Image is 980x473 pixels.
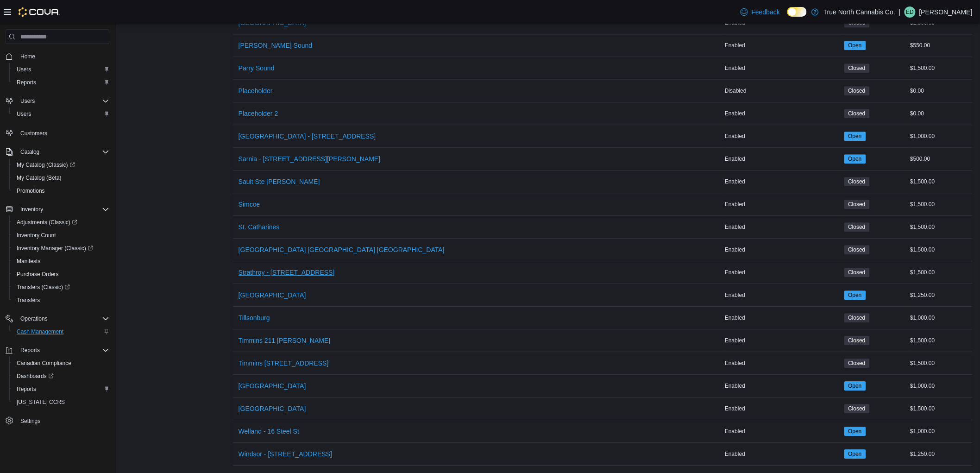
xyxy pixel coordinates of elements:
[20,97,35,105] span: Users
[17,345,109,356] span: Reports
[9,229,113,242] button: Inventory Count
[239,63,275,73] span: Parry Sound
[239,381,306,391] span: [GEOGRAPHIC_DATA]
[20,347,40,354] span: Reports
[844,41,866,50] span: Open
[19,7,60,17] img: Cova
[823,6,895,18] p: True North Cannabis Co.
[723,63,842,74] div: Enabled
[752,7,780,17] span: Feedback
[13,77,109,88] span: Reports
[17,328,63,335] span: Cash Management
[13,217,81,228] a: Adjustments (Classic)
[723,380,842,391] div: Enabled
[13,397,69,408] a: [US_STATE] CCRS
[239,290,306,300] span: [GEOGRAPHIC_DATA]
[235,263,339,282] button: Strathroy - [STREET_ADDRESS]
[908,312,973,323] div: $1,000.00
[17,313,51,324] button: Operations
[239,86,273,95] span: Placeholder
[908,221,973,233] div: $1,500.00
[844,200,870,209] span: Closed
[235,150,384,168] button: Sarnia - [STREET_ADDRESS][PERSON_NAME]
[235,286,310,304] button: [GEOGRAPHIC_DATA]
[9,281,113,294] a: Transfers (Classic)
[9,294,113,307] button: Transfers
[235,59,278,77] button: Parry Sound
[2,312,113,325] button: Operations
[723,221,842,233] div: Enabled
[2,126,113,139] button: Customers
[17,296,40,304] span: Transfers
[9,370,113,383] a: Dashboards
[848,291,862,299] span: Open
[239,359,329,368] span: Timmins [STREET_ADDRESS]
[723,335,842,346] div: Enabled
[908,108,973,119] div: $0.00
[13,108,109,120] span: Users
[908,290,973,301] div: $1,250.00
[13,172,109,183] span: My Catalog (Beta)
[844,313,870,322] span: Closed
[844,63,870,73] span: Closed
[9,76,113,89] button: Reports
[239,41,313,50] span: [PERSON_NAME] Sound
[848,41,862,50] span: Open
[2,203,113,216] button: Inventory
[17,245,93,252] span: Inventory Manager (Classic)
[848,155,862,163] span: Open
[239,313,270,322] span: Tillsonburg
[844,268,870,277] span: Closed
[235,377,310,395] button: [GEOGRAPHIC_DATA]
[2,95,113,107] button: Users
[17,146,109,158] span: Catalog
[908,40,973,51] div: $550.00
[13,64,109,75] span: Users
[848,109,866,118] span: Closed
[2,50,113,63] button: Home
[17,51,39,62] a: Home
[9,63,113,76] button: Users
[235,127,380,145] button: [GEOGRAPHIC_DATA] - [STREET_ADDRESS]
[235,399,310,418] button: [GEOGRAPHIC_DATA]
[235,172,324,191] button: Sault Ste [PERSON_NAME]
[235,309,274,327] button: Tillsonburg
[13,108,35,120] a: Users
[17,232,56,239] span: Inventory Count
[723,108,842,119] div: Enabled
[20,417,40,425] span: Settings
[17,416,44,427] a: Settings
[17,271,59,278] span: Purchase Orders
[908,267,973,278] div: $1,500.00
[13,77,40,88] a: Reports
[13,358,75,369] a: Canadian Compliance
[13,256,109,267] span: Manifests
[239,245,445,254] span: [GEOGRAPHIC_DATA] [GEOGRAPHIC_DATA] [GEOGRAPHIC_DATA]
[723,403,842,414] div: Enabled
[235,82,276,100] button: Placeholder
[723,40,842,51] div: Enabled
[13,269,109,280] span: Purchase Orders
[13,326,109,337] span: Cash Management
[908,244,973,255] div: $1,500.00
[13,185,49,196] a: Promotions
[13,384,40,395] a: Reports
[848,404,866,413] span: Closed
[9,158,113,171] a: My Catalog (Classic)
[908,85,973,96] div: $0.00
[844,336,870,345] span: Closed
[17,95,38,107] button: Users
[20,148,39,156] span: Catalog
[723,199,842,210] div: Enabled
[906,6,914,18] span: ED
[235,104,282,123] button: Placeholder 2
[17,161,75,169] span: My Catalog (Classic)
[848,382,862,390] span: Open
[17,385,36,393] span: Reports
[848,64,866,72] span: Closed
[844,245,870,254] span: Closed
[13,371,109,382] span: Dashboards
[844,359,870,368] span: Closed
[848,336,866,345] span: Closed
